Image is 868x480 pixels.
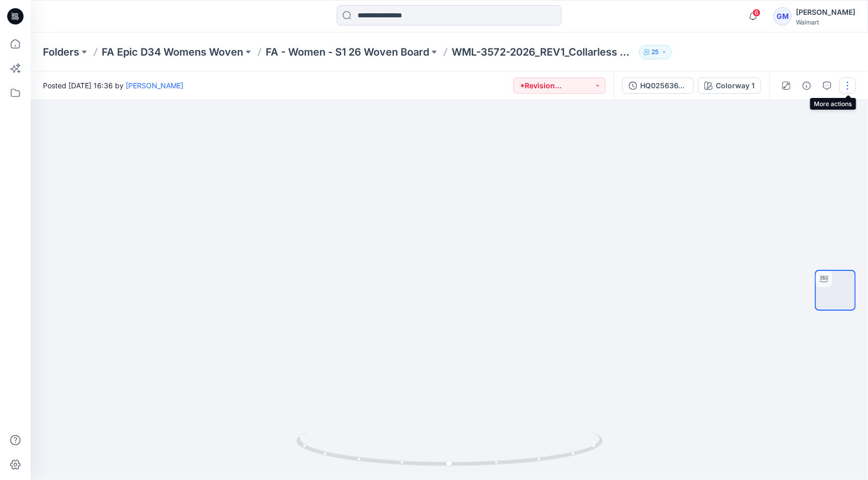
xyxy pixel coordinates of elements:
[266,45,429,59] a: FA - Women - S1 26 Woven Board
[652,46,659,58] p: 25
[622,78,694,94] button: HQ025636_GV_COLLARLESS DENIM JACKET XS PM_Colorway 1_Front
[126,81,183,90] a: [PERSON_NAME]
[452,45,635,59] p: WML-3572-2026_REV1_Collarless Denim Jacket
[799,78,815,94] button: Details
[43,45,79,59] a: Folders
[640,80,687,91] div: HQ025636_GV_COLLARLESS DENIM JACKET XS PM_Colorway 1_Front
[753,9,761,17] span: 6
[796,18,855,26] div: Walmart
[43,80,183,91] span: Posted [DATE] 16:36 by
[639,45,672,59] button: 25
[796,6,855,18] div: [PERSON_NAME]
[698,78,761,94] button: Colorway 1
[773,7,792,26] div: GM
[716,80,755,91] div: Colorway 1
[102,45,243,59] a: FA Epic D34 Womens Woven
